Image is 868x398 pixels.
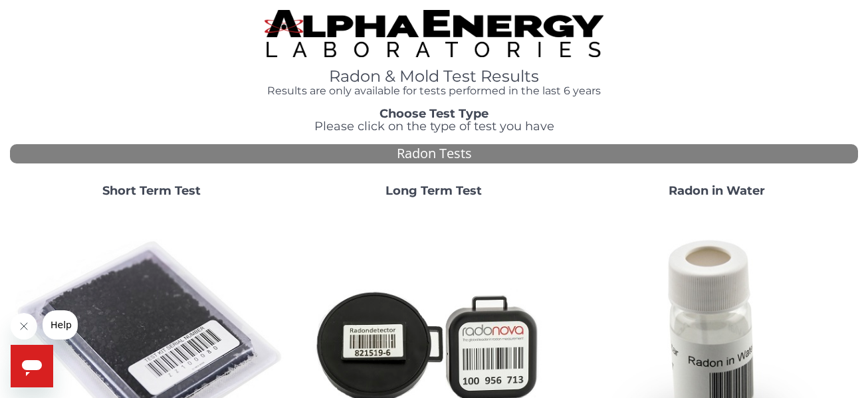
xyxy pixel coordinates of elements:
img: TightCrop.jpg [265,10,603,57]
strong: Choose Test Type [380,106,488,121]
iframe: Close message [11,313,37,340]
strong: Radon in Water [669,183,765,198]
strong: Short Term Test [102,183,201,198]
iframe: Button to launch messaging window [11,345,53,387]
span: Please click on the type of test you have [314,119,554,134]
h4: Results are only available for tests performed in the last 6 years [265,85,603,97]
iframe: Message from company [43,310,78,340]
div: Radon Tests [10,144,858,163]
h1: Radon & Mold Test Results [265,68,603,85]
strong: Long Term Test [385,183,482,198]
